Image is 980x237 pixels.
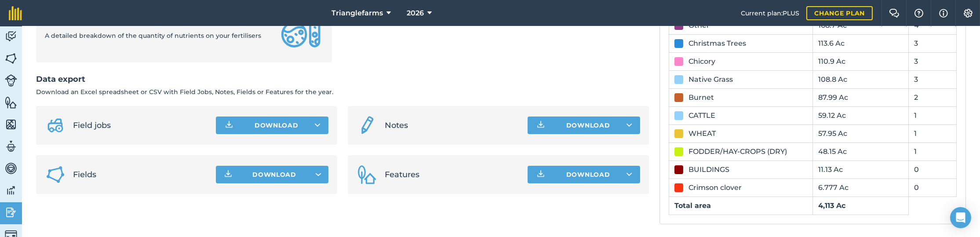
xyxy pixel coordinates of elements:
[818,201,845,210] strong: 4,113 Ac
[909,160,957,179] td: 0
[5,52,17,65] img: svg+xml;base64,PHN2ZyB4bWxucz0iaHR0cDovL3d3dy53My5vcmcvMjAwMC9zdmciIHdpZHRoPSI1NiIgaGVpZ2h0PSI2MC...
[9,6,22,20] img: fieldmargin Logo
[813,106,909,124] td: 59.12 Ac
[909,142,957,160] td: 1
[216,166,328,183] button: Download
[407,8,424,18] span: 2026
[536,120,546,131] img: Download icon
[5,118,17,131] img: svg+xml;base64,PHN2ZyB4bWxucz0iaHR0cDovL3d3dy53My5vcmcvMjAwMC9zdmciIHdpZHRoPSI1NiIgaGVpZ2h0PSI2MC...
[5,184,17,197] img: svg+xml;base64,PD94bWwgdmVyc2lvbj0iMS4wIiBlbmNvZGluZz0idXRmLTgiPz4KPCEtLSBHZW5lcmF0b3I6IEFkb2JlIE...
[889,9,900,18] img: Two speech bubbles overlapping with the left bubble in the forefront
[689,56,715,67] div: Chicory
[216,117,328,134] button: Download
[252,170,296,179] span: Download
[5,30,17,43] img: svg+xml;base64,PD94bWwgdmVyc2lvbj0iMS4wIiBlbmNvZGluZz0idXRmLTgiPz4KPCEtLSBHZW5lcmF0b3I6IEFkb2JlIE...
[357,164,378,185] img: Features icon
[689,128,716,139] div: WHEAT
[813,52,909,70] td: 110.9 Ac
[813,160,909,179] td: 11.13 Ac
[689,110,715,121] div: CATTLE
[536,169,546,180] img: Download icon
[45,164,66,185] img: Fields icon
[357,115,378,136] img: svg+xml;base64,PD94bWwgdmVyc2lvbj0iMS4wIiBlbmNvZGluZz0idXRmLTgiPz4KPCEtLSBHZW5lcmF0b3I6IEFkb2JlIE...
[813,88,909,106] td: 87.99 Ac
[909,34,957,52] td: 3
[813,142,909,160] td: 48.15 Ac
[689,146,787,157] div: FODDER/HAY-CROPS (DRY)
[281,6,323,48] img: Nutrient report
[741,8,799,18] span: Current plan : PLUS
[909,52,957,70] td: 3
[528,117,640,134] button: Download
[385,119,521,131] span: Notes
[73,119,209,131] span: Field jobs
[5,96,17,109] img: svg+xml;base64,PHN2ZyB4bWxucz0iaHR0cDovL3d3dy53My5vcmcvMjAwMC9zdmciIHdpZHRoPSI1NiIgaGVpZ2h0PSI2MC...
[909,179,957,197] td: 0
[939,8,948,18] img: svg+xml;base64,PHN2ZyB4bWxucz0iaHR0cDovL3d3dy53My5vcmcvMjAwMC9zdmciIHdpZHRoPSIxNyIgaGVpZ2h0PSIxNy...
[45,32,261,40] span: A detailed breakdown of the quantity of nutrients on your fertilisers
[224,120,234,131] img: Download icon
[5,206,17,219] img: svg+xml;base64,PD94bWwgdmVyc2lvbj0iMS4wIiBlbmNvZGluZz0idXRmLTgiPz4KPCEtLSBHZW5lcmF0b3I6IEFkb2JlIE...
[813,124,909,142] td: 57.95 Ac
[813,70,909,88] td: 108.8 Ac
[689,92,714,103] div: Burnet
[963,9,973,18] img: A cog icon
[36,87,649,97] p: Download an Excel spreadsheet or CSV with Field Jobs, Notes, Fields or Features for the year.
[909,70,957,88] td: 3
[914,9,924,18] img: A question mark icon
[73,168,209,181] span: Fields
[689,74,733,85] div: Native Grass
[909,124,957,142] td: 1
[332,8,383,18] span: Trianglefarms
[45,115,66,136] img: svg+xml;base64,PD94bWwgdmVyc2lvbj0iMS4wIiBlbmNvZGluZz0idXRmLTgiPz4KPCEtLSBHZW5lcmF0b3I6IEFkb2JlIE...
[5,74,17,87] img: svg+xml;base64,PD94bWwgdmVyc2lvbj0iMS4wIiBlbmNvZGluZz0idXRmLTgiPz4KPCEtLSBHZW5lcmF0b3I6IEFkb2JlIE...
[806,6,873,20] a: Change plan
[5,140,17,153] img: svg+xml;base64,PD94bWwgdmVyc2lvbj0iMS4wIiBlbmNvZGluZz0idXRmLTgiPz4KPCEtLSBHZW5lcmF0b3I6IEFkb2JlIE...
[813,179,909,197] td: 6.777 Ac
[689,164,729,175] div: BUILDINGS
[813,34,909,52] td: 113.6 Ac
[909,106,957,124] td: 1
[689,38,746,49] div: Christmas Trees
[689,182,742,193] div: Crimson clover
[36,73,649,86] h2: Data export
[385,168,521,181] span: Features
[674,201,711,210] strong: Total area
[5,162,17,175] img: svg+xml;base64,PD94bWwgdmVyc2lvbj0iMS4wIiBlbmNvZGluZz0idXRmLTgiPz4KPCEtLSBHZW5lcmF0b3I6IEFkb2JlIE...
[528,166,640,183] button: Download
[950,207,971,228] div: Open Intercom Messenger
[909,88,957,106] td: 2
